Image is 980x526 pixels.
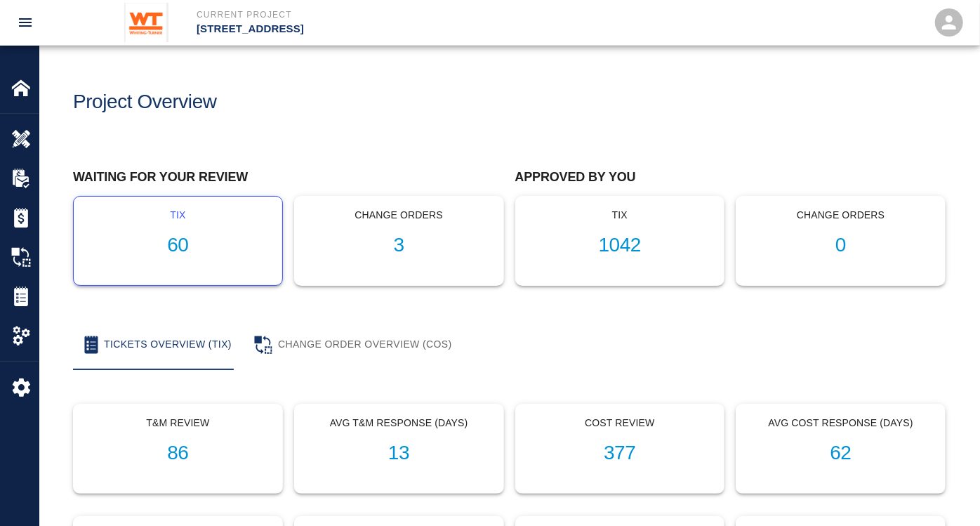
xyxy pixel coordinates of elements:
[197,8,566,21] p: Current Project
[243,320,463,370] button: Change Order Overview (COS)
[73,91,217,114] h1: Project Overview
[306,208,492,223] p: Change Orders
[527,234,713,257] h1: 1042
[85,208,271,223] p: tix
[197,21,566,37] p: [STREET_ADDRESS]
[527,416,713,430] p: Cost Review
[527,208,713,223] p: tix
[748,208,934,223] p: Change Orders
[306,442,492,465] h1: 13
[8,6,42,39] button: open drawer
[85,416,271,430] p: T&M Review
[73,320,243,370] button: Tickets Overview (TIX)
[515,170,946,185] h2: Approved by you
[527,442,713,465] h1: 377
[306,234,492,257] h1: 3
[747,374,980,526] iframe: Chat Widget
[124,3,168,42] img: Whiting-Turner
[85,234,271,257] h1: 60
[748,234,934,257] h1: 0
[85,442,271,465] h1: 86
[306,416,492,430] p: Avg T&M Response (Days)
[73,170,504,185] h2: Waiting for your review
